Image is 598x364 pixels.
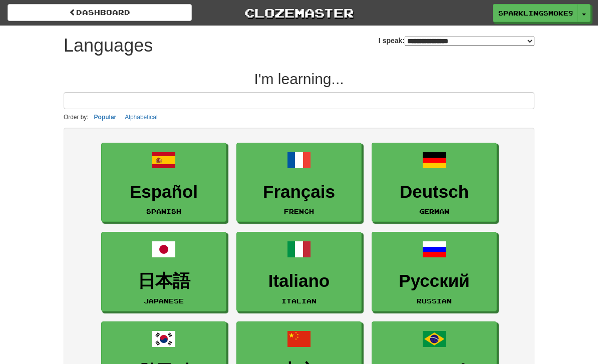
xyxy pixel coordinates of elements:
h3: Deutsch [377,182,491,202]
a: EspañolSpanish [101,143,226,222]
h1: Languages [64,36,153,56]
h3: Italiano [242,271,356,291]
label: I speak: [379,36,534,46]
a: DeutschGerman [372,143,497,222]
button: Popular [91,112,120,123]
a: SparklingSmoke9747 [493,4,578,22]
h2: I'm learning... [64,71,534,87]
small: Italian [281,297,317,304]
h3: 日本語 [107,271,221,291]
button: Alphabetical [122,112,160,123]
a: FrançaisFrench [236,143,362,222]
a: ItalianoItalian [236,232,362,311]
select: I speak: [405,37,534,46]
a: Clozemaster [207,4,391,22]
small: Spanish [146,208,181,215]
span: SparklingSmoke9747 [498,9,572,18]
small: German [419,208,449,215]
small: French [284,208,314,215]
small: Japanese [144,297,184,304]
h3: Français [242,182,356,202]
small: Russian [417,297,452,304]
a: 日本語Japanese [101,232,226,311]
a: РусскийRussian [372,232,497,311]
h3: Español [107,182,221,202]
a: dashboard [8,4,192,21]
small: Order by: [64,114,89,121]
h3: Русский [377,271,491,291]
